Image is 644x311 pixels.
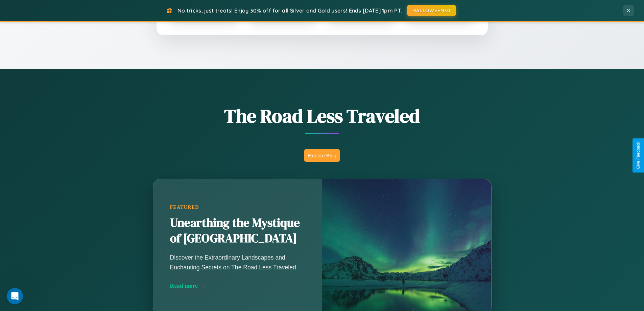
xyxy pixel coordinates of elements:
button: Explore Blog [304,149,340,162]
div: Give Feedback [636,142,641,169]
h1: The Road Less Traveled [119,103,525,129]
button: HALLOWEEN30 [407,5,456,16]
p: Discover the Extraordinary Landscapes and Enchanting Secrets on The Road Less Traveled. [170,253,305,272]
span: No tricks, just treats! Enjoy 30% off for all Silver and Gold users! Ends [DATE] 1pm PT. [177,7,402,14]
iframe: Intercom live chat [7,288,23,304]
div: Read more → [170,282,305,289]
h2: Unearthing the Mystique of [GEOGRAPHIC_DATA] [170,215,305,246]
div: Featured [170,204,305,210]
